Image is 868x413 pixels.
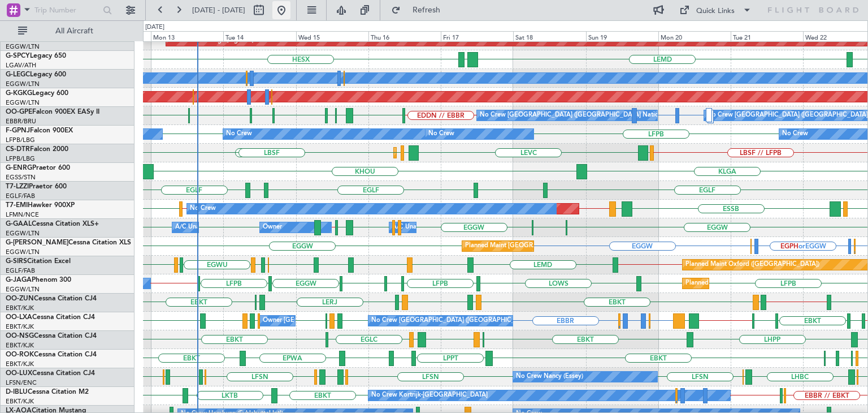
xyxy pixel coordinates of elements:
[6,61,36,70] a: LGAV/ATH
[6,165,70,171] a: G-ENRGPraetor 600
[6,322,34,331] a: EBKT/KJK
[6,304,34,312] a: EBKT/KJK
[226,126,252,143] div: No Crew
[6,314,32,321] span: OO-LXA
[6,277,32,283] span: G-JAGA
[263,312,415,329] div: Owner [GEOGRAPHIC_DATA]-[GEOGRAPHIC_DATA]
[6,98,40,107] a: EGGW/LTN
[6,370,95,377] a: OO-LUXCessna Citation CJ4
[731,31,803,41] div: Tue 21
[29,27,119,35] span: All Aircraft
[6,397,34,406] a: EBKT/KJK
[192,5,245,15] span: [DATE] - [DATE]
[6,333,97,339] a: OO-NSGCessna Citation CJ4
[6,314,95,321] a: OO-LXACessna Citation CJ4
[223,31,296,41] div: Tue 14
[190,200,216,217] div: No Crew
[175,219,222,236] div: A/C Unavailable
[6,285,40,294] a: EGGW/LTN
[6,192,35,200] a: EGLF/FAB
[6,202,28,209] span: T7-EMI
[586,31,658,41] div: Sun 19
[6,53,66,59] a: G-SPCYLegacy 650
[6,127,30,134] span: F-GPNJ
[6,221,32,227] span: G-GAAL
[658,31,731,41] div: Mon 20
[696,6,735,17] div: Quick Links
[6,173,36,182] a: EGSS/STN
[513,31,585,41] div: Sat 18
[6,117,36,126] a: EBBR/BRU
[386,1,454,19] button: Refresh
[151,31,223,41] div: Mon 13
[6,42,40,51] a: EGGW/LTN
[782,126,808,143] div: No Crew
[516,368,583,385] div: No Crew Nancy (Essey)
[403,6,450,14] span: Refresh
[428,126,454,143] div: No Crew
[6,210,39,219] a: LFMN/NCE
[392,219,439,236] div: A/C Unavailable
[6,90,32,97] span: G-KGKG
[6,295,97,302] a: OO-ZUNCessna Citation CJ4
[6,229,40,238] a: EGGW/LTN
[6,258,27,265] span: G-SIRS
[6,389,28,395] span: D-IBLU
[368,31,441,41] div: Thu 16
[685,256,819,273] div: Planned Maint Oxford ([GEOGRAPHIC_DATA])
[6,239,68,246] span: G-[PERSON_NAME]
[6,80,40,88] a: EGGW/LTN
[145,23,164,32] div: [DATE]
[6,146,30,153] span: CS-DTR
[6,360,34,368] a: EBKT/KJK
[6,277,71,283] a: G-JAGAPhenom 300
[6,341,34,350] a: EBKT/KJK
[6,258,71,265] a: G-SIRSCitation Excel
[6,239,131,246] a: G-[PERSON_NAME]Cessna Citation XLS
[6,389,89,395] a: D-IBLUCessna Citation M2
[6,351,34,358] span: OO-ROK
[6,53,30,59] span: G-SPCY
[6,154,35,163] a: LFPB/LBG
[6,333,34,339] span: OO-NSG
[685,275,863,292] div: Planned Maint [GEOGRAPHIC_DATA] ([GEOGRAPHIC_DATA])
[6,351,97,358] a: OO-ROKCessna Citation CJ4
[6,136,35,144] a: LFPB/LBG
[6,248,40,256] a: EGGW/LTN
[6,71,66,78] a: G-LEGCLegacy 600
[6,378,37,387] a: LFSN/ENC
[6,370,32,377] span: OO-LUX
[480,107,669,124] div: No Crew [GEOGRAPHIC_DATA] ([GEOGRAPHIC_DATA] National)
[12,22,123,40] button: All Aircraft
[6,71,30,78] span: G-LEGC
[465,238,643,255] div: Planned Maint [GEOGRAPHIC_DATA] ([GEOGRAPHIC_DATA])
[6,183,67,190] a: T7-LZZIPraetor 600
[674,1,757,19] button: Quick Links
[6,127,73,134] a: F-GPNJFalcon 900EX
[371,312,561,329] div: No Crew [GEOGRAPHIC_DATA] ([GEOGRAPHIC_DATA] National)
[6,90,68,97] a: G-KGKGLegacy 600
[441,31,513,41] div: Fri 17
[6,146,68,153] a: CS-DTRFalcon 2000
[6,109,99,115] a: OO-GPEFalcon 900EX EASy II
[6,183,29,190] span: T7-LZZI
[263,219,282,236] div: Owner
[6,109,32,115] span: OO-GPE
[6,221,99,227] a: G-GAALCessna Citation XLS+
[34,2,99,19] input: Trip Number
[6,295,34,302] span: OO-ZUN
[6,202,75,209] a: T7-EMIHawker 900XP
[6,266,35,275] a: EGLF/FAB
[6,165,32,171] span: G-ENRG
[371,387,488,404] div: No Crew Kortrijk-[GEOGRAPHIC_DATA]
